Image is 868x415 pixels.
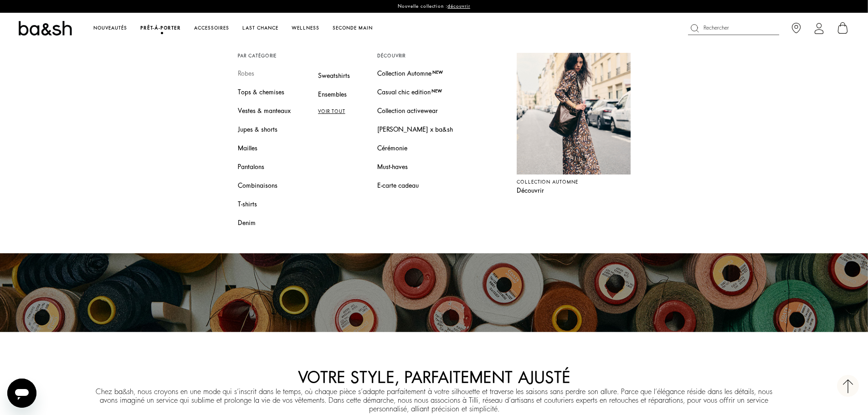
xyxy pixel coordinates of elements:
[333,26,373,31] span: Seconde main
[688,21,779,35] button: Rechercher
[193,24,230,33] a: Accessoires
[688,21,852,35] nav: Utility navigation
[89,369,779,388] h2: VOTRE STYLE, PARFAITEMENT AJUSTÉ
[292,26,319,31] span: WELLNESS
[7,379,36,408] iframe: Bouton de lancement de la fenêtre de messagerie
[89,388,779,414] p: Chez ba&sh, nous croyons en une mode qui s’inscrit dans le temps, où chaque pièce s’adapte parfai...
[194,26,229,31] span: Accessoires
[242,26,278,31] span: Last chance
[241,24,279,33] a: Last chance
[140,26,181,31] span: Prêt-à-porter
[447,4,470,9] a: découvrir
[93,26,127,31] span: Nouveautés
[92,24,128,33] a: Nouveautés
[704,26,729,30] span: Rechercher
[16,17,74,39] img: ba&sh
[139,24,182,33] a: Prêt-à-porter
[332,24,374,33] a: Seconde main
[291,24,320,33] a: WELLNESS
[398,4,447,9] span: Nouvelle collection :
